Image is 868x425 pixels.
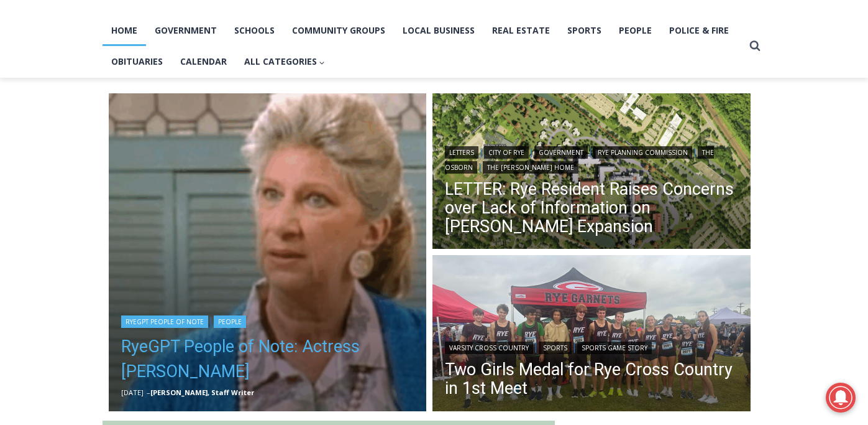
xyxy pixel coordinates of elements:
img: (PHOTO: Sheridan in an episode of ALF. Public Domain.) [109,93,427,412]
span: – [147,388,150,397]
a: Varsity Cross Country [445,342,533,354]
a: Government [146,15,226,46]
a: Government [534,146,588,159]
span: Open Tues. - Sun. [PHONE_NUMBER] [4,128,122,175]
a: Read More LETTER: Rye Resident Raises Concerns over Lack of Information on Osborn Expansion [432,93,751,253]
div: "I learned about the history of a place I’d honestly never considered even as a resident of [GEOG... [314,1,587,121]
button: Child menu of All Categories [235,46,334,77]
a: People [610,15,660,46]
a: Intern @ [DOMAIN_NAME] [299,121,602,155]
div: | | | | | [445,144,738,174]
a: Sports [539,342,572,354]
a: Rye Planning Commission [593,146,692,159]
a: City of Rye [484,146,529,159]
img: (PHOTO: Illustrative plan of The Osborn's proposed site plan from the July 10, 2025 planning comm... [432,93,751,253]
img: (PHOTO: The Rye Varsity Cross Country team after their first meet on Saturday, September 6, 2025.... [432,255,751,414]
a: RyeGPT People of Note [121,315,208,328]
a: Letters [445,146,478,159]
a: Local Business [394,15,483,46]
a: Community Groups [283,15,394,46]
div: "[PERSON_NAME]'s draw is the fine variety of pristine raw fish kept on hand" [128,78,183,149]
a: Calendar [171,46,235,77]
a: Read More Two Girls Medal for Rye Cross Country in 1st Meet [432,255,751,414]
a: Read More RyeGPT People of Note: Actress Liz Sheridan [109,93,427,412]
button: View Search Form [744,35,766,57]
a: RyeGPT People of Note: Actress [PERSON_NAME] [121,334,414,384]
a: Real Estate [483,15,559,46]
div: | | [445,339,738,354]
a: The [PERSON_NAME] Home [483,161,578,174]
a: Schools [226,15,283,46]
a: Obituaries [103,46,171,77]
a: LETTER: Rye Resident Raises Concerns over Lack of Information on [PERSON_NAME] Expansion [445,180,738,236]
a: Home [103,15,146,46]
a: Police & Fire [660,15,738,46]
a: Sports Game Story [577,342,652,354]
a: [PERSON_NAME], Staff Writer [150,388,254,397]
nav: Primary Navigation [103,15,744,78]
span: Intern @ [DOMAIN_NAME] [325,124,576,152]
div: | [121,313,414,328]
a: Two Girls Medal for Rye Cross Country in 1st Meet [445,360,738,398]
time: [DATE] [121,388,144,397]
a: Sports [559,15,610,46]
a: People [214,315,246,328]
a: Open Tues. - Sun. [PHONE_NUMBER] [1,125,125,155]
